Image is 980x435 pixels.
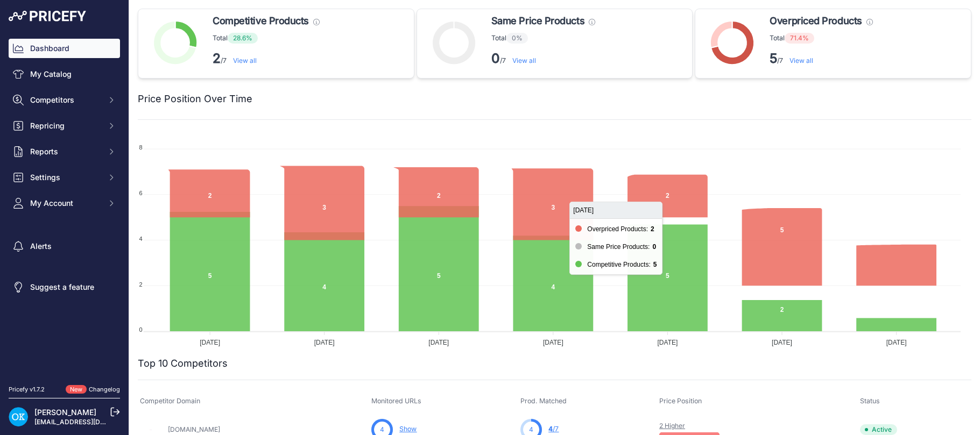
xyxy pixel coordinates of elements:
span: 71.4% [785,33,814,44]
a: Changelog [89,386,120,393]
tspan: [DATE] [772,339,792,346]
a: [PERSON_NAME] [34,408,96,417]
span: Prod. Matched [520,397,567,405]
strong: 0 [491,51,500,66]
p: Total [213,33,320,44]
a: 4/7 [548,425,559,433]
tspan: 8 [139,144,143,151]
a: My Catalog [9,65,120,84]
span: Repricing [30,120,101,131]
tspan: 2 [139,281,143,288]
span: New [66,385,87,394]
span: Price Position [659,397,702,405]
button: Reports [9,142,120,161]
tspan: 6 [139,190,143,196]
p: Total [770,33,872,44]
div: Pricefy v1.7.2 [9,385,45,394]
span: 4 [548,425,553,433]
a: [DOMAIN_NAME] [168,425,220,433]
a: Suggest a feature [9,277,120,297]
button: Settings [9,168,120,187]
span: Settings [30,172,101,183]
span: Same Price Products [491,13,584,28]
tspan: [DATE] [314,339,335,346]
span: 28.6% [228,33,258,44]
p: /7 [491,50,595,67]
span: Competitor Domain [140,397,200,405]
p: Total [491,33,595,44]
img: Pricefy Logo [9,11,86,22]
tspan: 4 [139,236,143,242]
span: Reports [30,146,101,157]
button: My Account [9,194,120,213]
nav: Sidebar [9,39,120,372]
a: View all [512,56,536,65]
tspan: [DATE] [886,339,907,346]
a: Show [399,425,417,433]
tspan: [DATE] [428,339,449,346]
tspan: 0 [139,326,143,333]
span: Status [860,397,880,405]
button: Repricing [9,116,120,136]
span: 0% [506,33,528,44]
a: [EMAIL_ADDRESS][DOMAIN_NAME] [34,418,147,426]
a: 2 Higher [659,422,685,430]
tspan: [DATE] [543,339,563,346]
strong: 5 [770,51,777,66]
strong: 2 [213,51,221,66]
span: 4 [380,425,384,434]
span: My Account [30,198,101,209]
a: View all [789,56,813,65]
button: Competitors [9,90,120,110]
span: Overpriced Products [770,13,862,28]
tspan: [DATE] [200,339,220,346]
a: Dashboard [9,39,120,58]
p: /7 [770,50,872,67]
tspan: [DATE] [658,339,678,346]
span: Competitive Products [213,13,309,28]
p: /7 [213,50,320,67]
h2: Top 10 Competitors [138,356,228,371]
span: Monitored URLs [371,397,421,405]
span: Competitors [30,95,101,105]
h2: Price Position Over Time [138,91,252,106]
a: Alerts [9,237,120,256]
span: 4 [529,425,533,434]
a: View all [233,56,257,65]
span: Active [860,424,897,435]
